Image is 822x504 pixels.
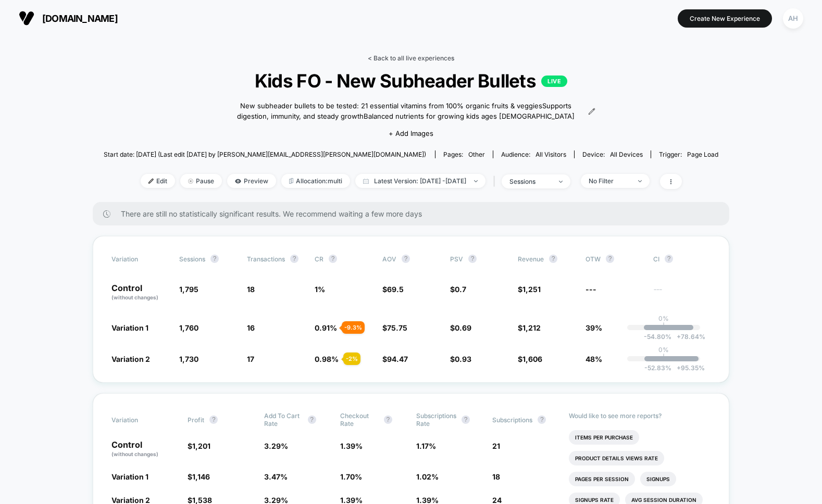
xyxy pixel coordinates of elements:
span: + [677,364,681,372]
span: --- [653,286,711,301]
span: Pause [180,174,222,188]
span: $ [518,323,541,332]
span: 1.02 % [416,472,439,481]
button: ? [468,255,477,263]
img: Visually logo [19,10,34,26]
li: Pages Per Session [569,472,635,486]
button: [DOMAIN_NAME] [16,10,121,27]
p: Control [111,440,177,458]
button: ? [462,415,470,424]
span: 18 [247,285,255,294]
span: 3.47 % [264,472,288,481]
span: 16 [247,323,255,332]
span: Variation [111,412,169,427]
img: edit [148,179,154,184]
img: calendar [363,179,369,184]
span: $ [450,323,471,332]
span: $ [382,323,407,332]
span: Kids FO - New Subheader Bullets [134,70,688,92]
p: 0% [658,314,669,322]
span: CI [653,255,711,263]
span: (without changes) [111,451,158,457]
span: Add To Cart Rate [264,412,303,427]
span: all devices [610,150,643,158]
span: 1.39 % [340,442,363,450]
li: Signups [640,472,676,486]
button: Create New Experience [678,9,772,28]
span: 1.17 % [416,442,436,450]
span: 1,212 [522,323,541,332]
span: + Add Images [389,129,433,137]
span: 0.93 [455,355,471,363]
span: 1,760 [179,323,198,332]
span: 95.35 % [671,364,705,372]
span: --- [586,285,596,294]
img: end [638,180,642,182]
span: $ [518,285,541,294]
span: -54.80 % [644,333,671,341]
span: (without changes) [111,294,158,300]
span: There are still no statistically significant results. We recommend waiting a few more days [121,209,708,218]
span: 94.47 [387,355,408,363]
span: 0.7 [455,285,466,294]
span: 48% [586,355,602,363]
span: 0.91 % [315,323,337,332]
img: rebalance [289,178,293,184]
span: PSV [450,255,463,263]
button: ? [308,415,316,424]
span: Sessions [179,255,205,263]
span: $ [382,355,408,363]
li: Product Details Views Rate [569,451,664,465]
img: end [188,179,193,184]
span: $ [188,472,210,481]
span: $ [450,355,471,363]
button: ? [665,255,673,263]
div: Pages: [443,150,485,158]
p: | [663,354,665,361]
span: Profit [188,416,204,424]
span: Latest Version: [DATE] - [DATE] [355,174,485,188]
span: 39% [586,323,602,332]
span: 69.5 [387,285,404,294]
span: 1,795 [179,285,198,294]
span: CR [315,255,323,263]
span: | [491,174,502,189]
span: All Visitors [535,150,566,158]
span: 0.98 % [315,355,339,363]
div: - 2 % [343,352,360,365]
button: ? [606,255,614,263]
span: Device: [574,150,651,158]
img: end [474,180,478,182]
p: Would like to see more reports? [569,412,711,420]
span: Preview [227,174,276,188]
div: sessions [509,178,551,185]
span: Page Load [687,150,718,158]
p: LIVE [541,75,567,87]
span: 1.70 % [340,472,362,481]
span: OTW [586,255,643,263]
span: 1,201 [192,442,210,450]
span: Variation 1 [111,472,148,481]
span: 75.75 [387,323,407,332]
p: | [663,322,665,330]
button: ? [384,415,392,424]
button: AH [780,8,806,29]
button: ? [210,255,219,263]
span: -52.83 % [644,364,671,372]
span: AOV [382,255,396,263]
span: 17 [247,355,254,363]
span: Subscriptions [492,416,532,424]
div: Audience: [501,150,566,158]
span: New subheader bullets to be tested: 21 essential vitamins from 100% organic fruits & veggiesSuppo... [227,101,586,121]
span: 1,730 [179,355,198,363]
span: Variation 2 [111,355,150,363]
div: No Filter [589,177,630,185]
p: 0% [658,346,669,354]
button: ? [329,255,337,263]
span: Edit [141,174,175,188]
p: Control [111,284,169,301]
span: Transactions [247,255,285,263]
span: 3.29 % [264,442,288,450]
a: < Back to all live experiences [368,54,454,62]
span: 1,606 [522,355,542,363]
